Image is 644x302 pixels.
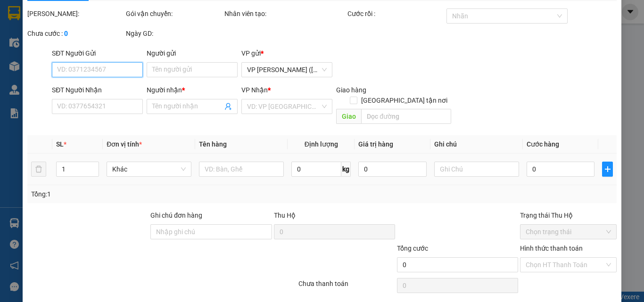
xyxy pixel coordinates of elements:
span: Tổng cước [397,245,428,252]
span: Định lượng [304,140,338,148]
b: 0 [64,30,68,37]
span: kg [341,162,351,177]
input: VD: Bàn, Ghế [199,162,284,177]
span: VP Trần Phú (Hàng) [247,63,327,77]
span: Giá trị hàng [358,140,393,148]
input: Dọc đường [361,109,451,124]
span: plus [603,165,612,173]
div: [PERSON_NAME]: [27,8,124,19]
label: Hình thức thanh toán [520,245,583,252]
span: Tên hàng [199,140,227,148]
span: Cước hàng [527,140,559,148]
span: Giao hàng [336,86,366,94]
span: Chọn trạng thái [526,225,611,239]
span: SL [56,140,64,148]
div: Ngày GD: [126,28,223,39]
input: Ghi chú đơn hàng [150,224,272,239]
span: [GEOGRAPHIC_DATA] tận nơi [357,95,451,106]
input: Ghi Chú [434,162,519,177]
span: Giao [336,109,361,124]
div: Trạng thái Thu Hộ [520,210,617,220]
th: Ghi chú [430,135,523,154]
span: Khác [112,162,186,176]
span: Đơn vị tính [107,140,142,148]
div: Gói vận chuyển: [126,8,223,19]
div: Người gửi [147,48,238,58]
div: Cước rồi : [347,8,444,19]
div: VP gửi [241,48,332,58]
div: SĐT Người Gửi [52,48,143,58]
button: delete [31,162,46,177]
div: SĐT Người Nhận [52,85,143,95]
span: VP Nhận [241,86,268,94]
div: Người nhận [147,85,238,95]
span: Thu Hộ [273,212,295,219]
label: Ghi chú đơn hàng [150,212,202,219]
div: Nhân viên tạo: [224,8,346,19]
span: user-add [224,103,232,110]
div: Chưa cước : [27,28,124,39]
div: Chưa thanh toán [297,278,396,295]
button: plus [602,162,613,177]
div: Tổng: 1 [31,189,249,199]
